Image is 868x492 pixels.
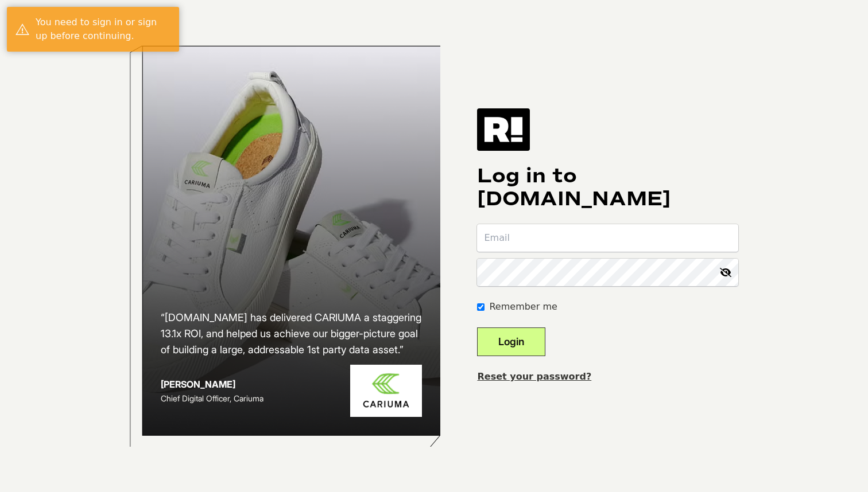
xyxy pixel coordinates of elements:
[161,310,423,358] h2: “[DOMAIN_NAME] has delivered CARIUMA a staggering 13.1x ROI, and helped us achieve our bigger-pic...
[477,224,738,252] input: Email
[161,378,235,390] strong: [PERSON_NAME]
[477,327,545,356] button: Login
[477,371,591,382] a: Reset your password?
[477,108,530,151] img: Retention.com
[350,365,422,417] img: Cariuma
[489,300,557,314] label: Remember me
[36,15,170,43] div: You need to sign in or sign up before continuing.
[477,165,738,210] h1: Log in to [DOMAIN_NAME]
[161,393,263,403] span: Chief Digital Officer, Cariuma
